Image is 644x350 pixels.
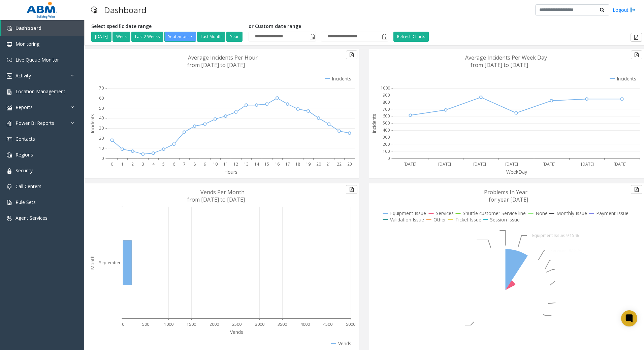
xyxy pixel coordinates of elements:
text: 19 [306,161,311,167]
button: Export to pdf [346,50,357,59]
text: 16 [275,161,280,167]
a: Dashboard [1,20,84,36]
text: Average Incidents Per Hour [188,54,258,61]
text: Vends Per Month [200,188,245,196]
span: Toggle popup [308,32,316,41]
button: Export to pdf [631,33,642,42]
img: 'icon' [7,152,12,158]
img: 'icon' [7,216,12,221]
img: 'icon' [7,26,12,31]
text: Equipment Issue: 9.15 % [532,233,579,238]
text: 10 [213,161,218,167]
text: 15 [264,161,269,167]
text: Vends [230,329,243,335]
img: 'icon' [7,200,12,205]
text: 4000 [300,321,310,327]
text: [DATE] [543,161,555,167]
text: [DATE] [614,161,626,167]
h5: Select specific date range [91,24,244,29]
text: for year [DATE] [489,196,528,203]
button: Year [226,32,243,42]
text: [DATE] [438,161,451,167]
text: [DATE] [581,161,594,167]
img: 'icon' [7,89,12,95]
img: 'icon' [7,42,12,47]
img: logout [630,6,636,13]
text: 40 [99,115,104,121]
text: Incidents [89,114,96,133]
span: Reports [15,104,33,110]
text: from [DATE] to [DATE] [187,196,245,203]
button: Last Month [197,32,225,42]
button: Refresh Charts [393,32,429,42]
span: Activity [15,72,31,79]
text: 22 [337,161,342,167]
span: Live Queue Monitor [15,57,59,63]
text: 0 [387,155,390,161]
text: 1000 [381,85,390,91]
text: [DATE] [404,161,416,167]
text: 3500 [278,321,287,327]
span: Security [15,167,33,174]
text: Hours [224,169,237,175]
text: 5000 [346,321,355,327]
text: 3 [142,161,144,167]
text: 9 [204,161,206,167]
text: 1 [121,161,124,167]
text: 20 [99,135,104,141]
img: 'icon' [7,73,12,79]
text: 17 [285,161,290,167]
text: 18 [295,161,300,167]
img: 'icon' [7,58,12,63]
text: 2 [131,161,134,167]
text: 1000 [164,321,173,327]
text: 3000 [255,321,264,327]
text: 600 [383,113,390,119]
img: pageIcon [91,2,97,18]
text: 20 [316,161,321,167]
text: 200 [383,141,390,147]
span: Toggle popup [381,32,388,41]
span: Dashboard [15,25,41,31]
text: 2000 [210,321,219,327]
img: 'icon' [7,105,12,110]
text: [DATE] [473,161,486,167]
button: Export to pdf [631,50,642,59]
text: Month [89,255,96,270]
text: [DATE] [505,161,518,167]
text: 800 [383,99,390,105]
text: Problems In Year [484,188,527,196]
text: 23 [347,161,352,167]
span: Regions [15,151,33,158]
span: Rule Sets [15,199,36,205]
span: Agent Services [15,215,47,221]
a: Logout [613,6,636,13]
text: 50 [99,105,104,111]
span: Call Centers [15,183,41,189]
text: 500 [142,321,149,327]
text: 13 [244,161,249,167]
text: 4 [152,161,155,167]
span: Contacts [15,136,35,142]
h3: Dashboard [101,2,150,18]
text: 500 [383,120,390,126]
text: from [DATE] to [DATE] [471,61,528,69]
button: Export to pdf [631,185,642,194]
span: Monitoring [15,41,39,47]
text: 8 [193,161,196,167]
button: Last 2 Weeks [131,32,163,42]
text: 400 [383,127,390,133]
text: 11 [223,161,228,167]
text: 70 [99,85,104,91]
span: Location Management [15,88,65,95]
text: 7 [183,161,186,167]
text: 5 [162,161,165,167]
img: 'icon' [7,168,12,174]
text: September [99,260,121,266]
text: from [DATE] to [DATE] [187,61,245,69]
h5: or Custom date range [249,24,388,29]
button: Export to pdf [346,185,357,194]
text: 900 [383,92,390,98]
img: 'icon' [7,121,12,126]
button: [DATE] [91,32,111,42]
